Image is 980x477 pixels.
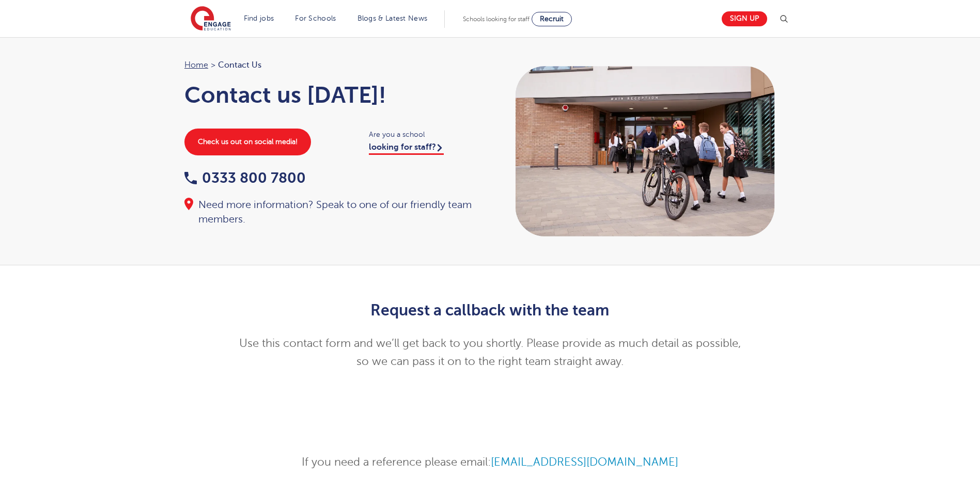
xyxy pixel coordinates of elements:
h1: Contact us [DATE]! [184,82,480,108]
span: Schools looking for staff [463,15,530,23]
a: Check us out on social media! [184,129,311,155]
a: Find jobs [244,14,274,22]
a: looking for staff? [369,142,444,155]
p: If you need a reference please email: [237,453,743,471]
span: Are you a school [369,129,480,140]
nav: breadcrumb [184,58,480,72]
a: Blogs & Latest News [357,14,428,22]
h2: Request a callback with the team [237,301,743,319]
a: 0333 800 7800 [184,170,306,186]
a: [EMAIL_ADDRESS][DOMAIN_NAME] [491,456,678,468]
a: Sign up [722,11,767,26]
span: Recruit [540,15,564,23]
div: Need more information? Speak to one of our friendly team members. [184,198,480,227]
img: Engage Education [191,6,231,32]
a: For Schools [295,14,336,22]
a: Recruit [532,12,572,26]
span: Contact Us [218,58,261,72]
a: Home [184,60,208,70]
span: Use this contact form and we’ll get back to you shortly. Please provide as much detail as possibl... [239,337,741,368]
span: > [211,60,215,70]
